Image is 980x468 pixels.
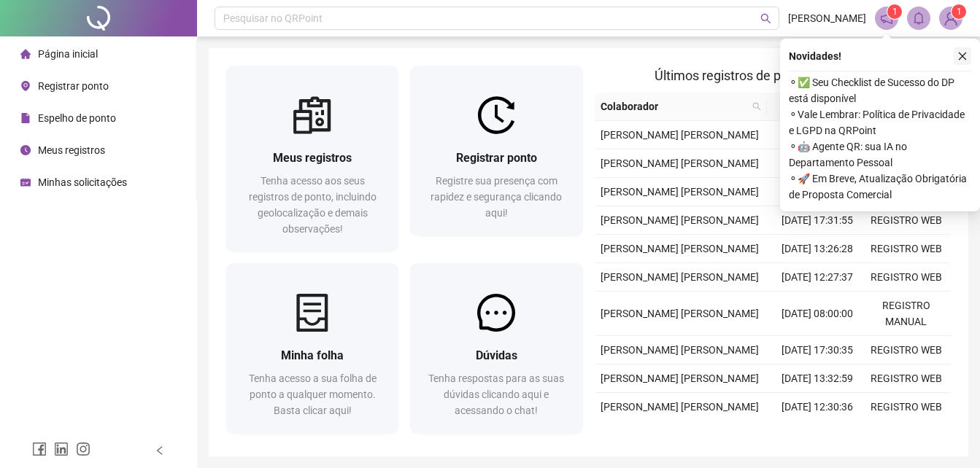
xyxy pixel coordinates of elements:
[601,243,759,254] span: [PERSON_NAME] [PERSON_NAME]
[773,121,862,149] td: [DATE] 13:29:19
[752,102,761,111] span: search
[788,10,866,26] span: [PERSON_NAME]
[20,113,31,123] span: file
[456,151,537,165] span: Registrar ponto
[601,401,759,413] span: [PERSON_NAME] [PERSON_NAME]
[789,106,971,139] span: ⚬ Vale Lembrar: Política de Privacidade e LGPD na QRPoint
[862,336,951,364] td: REGISTRO WEB
[249,373,377,416] span: Tenha acesso a sua folha de ponto a qualquer momento. Basta clicar aqui!
[789,171,971,203] span: ⚬ 🚀 Em Breve, Atualização Obrigatória de Proposta Comercial
[952,4,966,19] sup: Atualize o seu contato no menu Meus Dados
[773,393,862,421] td: [DATE] 12:30:36
[601,344,759,356] span: [PERSON_NAME] [PERSON_NAME]
[601,157,759,169] span: [PERSON_NAME] [PERSON_NAME]
[226,66,398,251] a: Meus registrosTenha acesso aos seus registros de ponto, incluindo geolocalização e demais observa...
[862,263,951,292] td: REGISTRO WEB
[601,373,759,384] span: [PERSON_NAME] [PERSON_NAME]
[281,348,344,362] span: Minha folha
[773,149,862,178] td: [DATE] 12:31:17
[749,95,764,117] span: search
[32,442,47,456] span: facebook
[428,373,564,416] span: Tenha respostas para as suas dúvidas clicando aqui e acessando o chat!
[20,49,31,59] span: home
[38,48,98,60] span: Página inicial
[880,12,893,25] span: notification
[655,68,890,83] span: Últimos registros de ponto sincronizados
[38,80,109,92] span: Registrar ponto
[249,175,377,235] span: Tenha acesso aos seus registros de ponto, incluindo geolocalização e demais observações!
[773,336,862,364] td: [DATE] 17:30:35
[940,7,962,29] img: 81638
[862,292,951,336] td: REGISTRO MANUAL
[773,263,862,292] td: [DATE] 12:27:37
[773,206,862,235] td: [DATE] 17:31:55
[789,74,971,106] span: ⚬ ✅ Seu Checklist de Sucesso do DP está disponível
[155,445,165,456] span: left
[20,145,31,155] span: clock-circle
[892,7,898,17] span: 1
[887,4,902,19] sup: 1
[38,176,127,188] span: Minhas solicitações
[862,235,951,263] td: REGISTRO WEB
[789,139,971,171] span: ⚬ 🤖 Agente QR: sua IA no Departamento Pessoal
[476,348,517,362] span: Dúvidas
[601,271,759,283] span: [PERSON_NAME] [PERSON_NAME]
[38,144,105,156] span: Meus registros
[773,235,862,263] td: [DATE] 13:26:28
[226,263,398,433] a: Minha folhaTenha acesso a sua folha de ponto a qualquer momento. Basta clicar aqui!
[767,93,853,121] th: Data/Hora
[601,214,759,226] span: [PERSON_NAME] [PERSON_NAME]
[862,364,951,393] td: REGISTRO WEB
[38,112,116,124] span: Espelho de ponto
[410,263,582,433] a: DúvidasTenha respostas para as suas dúvidas clicando aqui e acessando o chat!
[789,48,841,64] span: Novidades !
[773,98,836,114] span: Data/Hora
[601,129,759,141] span: [PERSON_NAME] [PERSON_NAME]
[410,66,582,235] a: Registrar pontoRegistre sua presença com rapidez e segurança clicando aqui!
[601,186,759,198] span: [PERSON_NAME] [PERSON_NAME]
[601,98,747,114] span: Colaborador
[273,151,352,165] span: Meus registros
[773,292,862,336] td: [DATE] 08:00:00
[862,393,951,421] td: REGISTRO WEB
[760,13,771,24] span: search
[431,175,562,219] span: Registre sua presença com rapidez e segurança clicando aqui!
[20,177,31,187] span: schedule
[862,206,951,235] td: REGISTRO WEB
[957,7,962,17] span: 1
[20,81,31,91] span: environment
[957,51,968,61] span: close
[912,12,925,25] span: bell
[601,308,759,319] span: [PERSON_NAME] [PERSON_NAME]
[76,442,90,456] span: instagram
[773,364,862,393] td: [DATE] 13:32:59
[773,178,862,206] td: [DATE] 08:31:27
[54,442,69,456] span: linkedin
